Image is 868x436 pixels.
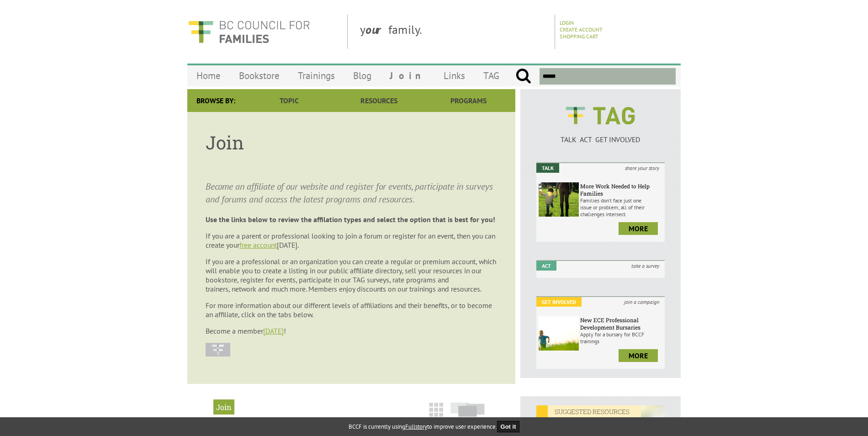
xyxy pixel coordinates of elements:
h2: Join [213,399,234,415]
em: Act [536,261,556,271]
input: Submit [515,68,531,85]
h6: New ECE Professional Development Bursaries [580,316,662,331]
strong: our [365,22,388,37]
a: Links [434,65,474,86]
a: Topic [244,89,334,112]
p: Become a member ! [206,326,497,335]
a: Programs [424,89,513,112]
button: Got it [497,421,520,432]
a: more [619,349,658,362]
em: Talk [536,163,559,173]
p: Apply for a bursary for BCCF trainings [580,331,662,345]
em: SUGGESTED RESOURCES [536,405,641,418]
a: TAG [474,65,508,86]
a: Resources [334,89,423,112]
a: Shopping Cart [560,33,598,40]
a: Slide View [448,407,487,421]
a: Join [381,65,434,86]
h1: Join [206,130,497,154]
p: TALK ACT GET INVOLVED [536,135,665,144]
a: Trainings [289,65,344,86]
a: Fullstory [405,423,427,431]
a: Grid View [426,407,446,421]
img: BC Council for FAMILIES [187,15,311,49]
p: If you are a parent or professional looking to join a forum or register for an event, then you ca... [206,231,497,250]
img: slide-icon.png [450,402,485,417]
a: Bookstore [230,65,289,86]
a: more [619,222,658,235]
a: [DATE] [263,326,284,335]
a: TALK ACT GET INVOLVED [536,126,665,144]
strong: Use the links below to review the affilation types and select the option that is best for you! [206,215,495,224]
a: Blog [344,65,381,86]
img: grid-icon.png [429,403,443,417]
h6: More Work Needed to Help Families [580,182,662,197]
a: Create Account [560,26,603,33]
p: Families don’t face just one issue or problem; all of their challenges intersect. [580,197,662,218]
a: free account [239,240,277,250]
img: BCCF's TAG Logo [559,98,641,133]
p: Become an affiliate of our website and register for events, participate in surveys and forums and... [206,180,497,206]
div: Browse By: [187,89,244,112]
span: If you are a professional or an organization you can create a regular or premium account, which w... [206,257,496,293]
div: y family. [353,15,555,49]
i: share your story [619,163,665,173]
em: Get Involved [536,297,582,307]
a: Login [560,19,574,26]
p: For more information about our different levels of affiliations and their benefits, or to become ... [206,301,497,319]
a: Home [187,65,230,86]
i: take a survey [626,261,665,271]
i: join a campaign [619,297,665,307]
